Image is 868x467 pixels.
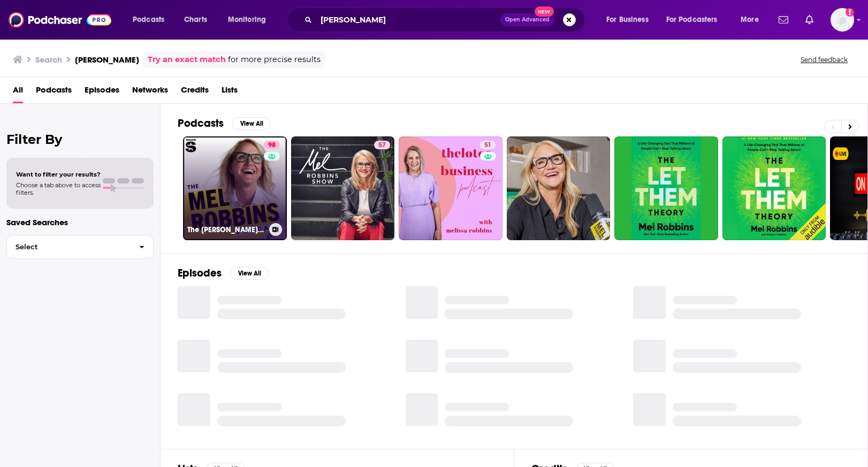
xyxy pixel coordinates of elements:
a: 98 [264,141,280,149]
button: Select [6,235,154,259]
a: PodcastsView All [178,117,271,130]
button: Show profile menu [831,8,854,32]
a: 51 [399,136,502,240]
input: Search podcasts, credits, & more... [316,11,500,28]
span: Open Advanced [505,17,550,22]
button: Open AdvancedNew [500,13,554,26]
a: Networks [132,81,168,103]
span: Want to filter your results? [16,171,101,178]
span: For Business [606,12,649,27]
span: Monitoring [228,12,266,27]
h3: Search [35,55,62,65]
a: 98The [PERSON_NAME] Podcast [183,136,287,240]
button: open menu [125,11,178,28]
h2: Episodes [178,266,222,280]
button: open menu [659,11,733,28]
a: Try an exact match [148,53,226,66]
span: For Podcasters [666,12,718,27]
p: Saved Searches [6,217,154,227]
a: Charts [177,11,214,28]
span: New [535,6,554,17]
a: Show notifications dropdown [801,11,818,29]
h3: The [PERSON_NAME] Podcast [187,225,265,234]
h2: Podcasts [178,117,224,130]
span: 57 [378,140,386,151]
button: open menu [733,11,772,28]
span: Charts [184,12,207,27]
span: 51 [484,140,491,151]
a: Show notifications dropdown [774,11,793,29]
h3: [PERSON_NAME] [75,55,139,65]
button: Send feedback [797,55,851,64]
a: All [13,81,23,103]
span: Logged in as jciarczynski [831,8,854,32]
button: View All [232,117,271,130]
h2: Filter By [6,132,154,147]
button: open menu [599,11,662,28]
span: for more precise results [228,53,321,66]
a: 57 [291,136,395,240]
span: Choose a tab above to access filters. [16,181,101,196]
img: Podchaser - Follow, Share and Rate Podcasts [9,10,111,30]
a: Episodes [85,81,119,103]
div: Search podcasts, credits, & more... [297,7,595,32]
span: More [741,12,759,27]
a: 57 [374,141,390,149]
a: Lists [222,81,238,103]
span: Podcasts [133,12,164,27]
a: Credits [181,81,209,103]
svg: Add a profile image [846,8,854,17]
a: Podcasts [36,81,72,103]
button: View All [230,267,269,280]
a: 51 [480,141,496,149]
a: EpisodesView All [178,266,269,280]
button: open menu [220,11,280,28]
img: User Profile [831,8,854,32]
span: 98 [268,140,276,151]
span: Select [7,243,131,250]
